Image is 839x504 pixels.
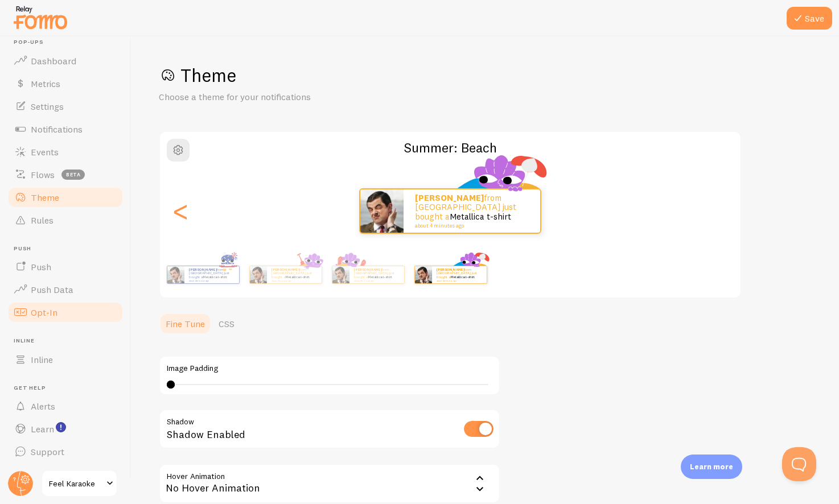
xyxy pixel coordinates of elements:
[354,279,398,282] small: about 4 minutes ago
[212,312,241,335] a: CSS
[437,267,482,282] p: from [GEOGRAPHIC_DATA] just bought a
[7,163,124,186] a: Flows beta
[7,49,124,72] a: Dashboard
[7,440,124,463] a: Support
[354,267,381,272] strong: [PERSON_NAME]
[7,255,124,278] a: Push
[450,211,511,222] a: Metallica t-shirt
[31,55,76,67] span: Dashboard
[14,39,124,46] span: Pop-ups
[31,214,54,226] span: Rules
[415,192,484,203] strong: [PERSON_NAME]
[189,279,233,282] small: about 4 minutes ago
[272,267,299,272] strong: [PERSON_NAME]
[31,307,57,318] span: Opt-In
[31,284,73,295] span: Push Data
[31,400,55,412] span: Alerts
[31,354,53,365] span: Inline
[7,395,124,418] a: Alerts
[31,446,64,457] span: Support
[159,90,432,104] p: Choose a theme for your notifications
[31,78,60,89] span: Metrics
[782,447,816,481] iframe: Help Scout Beacon - Open
[7,209,124,232] a: Rules
[49,477,103,490] span: Feel Karaoke
[31,423,54,435] span: Learn
[7,186,124,209] a: Theme
[31,261,51,272] span: Push
[189,267,216,272] strong: [PERSON_NAME]
[189,267,235,282] p: from [GEOGRAPHIC_DATA] just bought a
[437,279,481,282] small: about 4 minutes ago
[159,409,500,451] div: Shadow Enabled
[14,385,124,392] span: Get Help
[354,267,400,282] p: from [GEOGRAPHIC_DATA] just bought a
[31,146,59,158] span: Events
[7,301,124,324] a: Opt-In
[272,279,316,282] small: about 4 minutes ago
[159,464,500,503] div: No Hover Animation
[7,118,124,141] a: Notifications
[159,64,812,87] h1: Theme
[368,275,392,279] a: Metallica t-shirt
[249,266,266,283] img: Fomo
[332,266,349,283] img: Fomo
[31,192,59,203] span: Theme
[681,455,742,479] div: Learn more
[56,422,66,432] svg: <p>Watch New Feature Tutorials!</p>
[12,3,69,32] img: fomo-relay-logo-orange.svg
[41,470,118,497] a: Feel Karaoke
[7,278,124,301] a: Push Data
[415,193,529,229] p: from [GEOGRAPHIC_DATA] just bought a
[174,170,187,252] div: Previous slide
[167,266,184,283] img: Fomo
[437,267,464,272] strong: [PERSON_NAME]
[7,418,124,440] a: Learn
[7,348,124,371] a: Inline
[31,123,83,135] span: Notifications
[414,266,431,283] img: Fomo
[159,312,212,335] a: Fine Tune
[14,337,124,345] span: Inline
[285,275,310,279] a: Metallica t-shirt
[415,223,525,229] small: about 4 minutes ago
[7,95,124,118] a: Settings
[167,363,492,374] label: Image Padding
[31,101,64,112] span: Settings
[160,139,741,156] h2: Summer: Beach
[31,169,55,180] span: Flows
[450,275,475,279] a: Metallica t-shirt
[14,245,124,253] span: Push
[272,267,317,282] p: from [GEOGRAPHIC_DATA] just bought a
[203,275,227,279] a: Metallica t-shirt
[360,189,404,233] img: Fomo
[7,141,124,163] a: Events
[61,170,85,180] span: beta
[690,461,733,472] p: Learn more
[7,72,124,95] a: Metrics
